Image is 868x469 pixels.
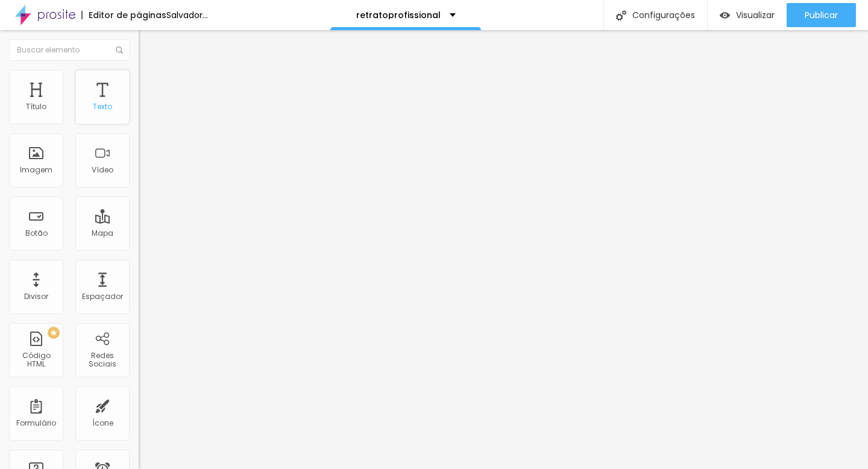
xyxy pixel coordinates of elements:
font: Código HTML [22,350,51,369]
img: Ícone [116,46,123,54]
font: Vídeo [92,165,113,175]
img: Ícone [616,10,626,20]
img: view-1.svg [720,10,730,20]
font: Configurações [632,9,695,21]
font: Divisor [24,291,48,301]
font: Visualizar [736,9,775,21]
font: Botão [25,228,48,238]
input: Buscar elemento [9,39,130,61]
font: Formulário [16,418,56,428]
button: Visualizar [708,3,787,27]
iframe: Editor [139,30,868,469]
font: Publicar [805,9,838,21]
font: Texto [93,101,112,112]
font: Ícone [92,418,113,428]
font: Espaçador [82,291,123,301]
font: Mapa [92,228,113,238]
font: Redes Sociais [89,350,116,369]
font: Editor de páginas [89,9,166,21]
font: Título [26,101,46,112]
font: retratoprofissional [356,9,441,21]
button: Publicar [787,3,856,27]
font: Salvador... [166,9,208,21]
font: Imagem [20,165,52,175]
